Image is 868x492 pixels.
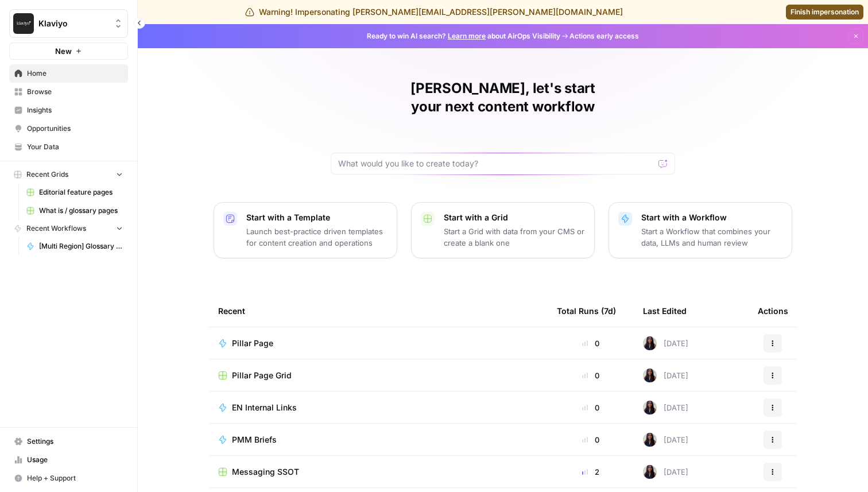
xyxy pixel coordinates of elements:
a: Editorial feature pages [21,183,128,202]
p: Start with a Template [246,212,387,223]
a: Your Data [9,138,128,156]
span: Ready to win AI search? about AirOps Visibility [367,31,560,41]
span: Pillar Page Grid [232,370,292,381]
span: Home [27,68,123,79]
span: New [55,45,72,57]
a: Learn more [448,32,486,40]
a: Insights [9,101,128,119]
a: Settings [9,432,128,451]
a: [Multi Region] Glossary Page [21,237,128,255]
span: Recent Workflows [26,223,86,234]
div: [DATE] [643,401,688,414]
span: Help + Support [27,473,123,483]
img: rox323kbkgutb4wcij4krxobkpon [643,369,657,382]
a: Finish impersonation [786,5,863,20]
span: Usage [27,455,123,465]
button: New [9,42,128,60]
div: 0 [557,402,625,413]
span: Your Data [27,142,123,152]
span: What is / glossary pages [39,206,123,216]
span: Actions early access [569,31,639,41]
button: Start with a WorkflowStart a Workflow that combines your data, LLMs and human review [609,202,792,258]
a: Pillar Page [218,338,538,349]
span: Finish impersonation [790,7,859,17]
div: [DATE] [643,336,688,350]
a: Opportunities [9,119,128,138]
span: Klaviyo [38,18,108,29]
a: PMM Briefs [218,434,538,445]
div: Last Edited [643,295,687,327]
img: Klaviyo Logo [13,13,34,34]
img: rox323kbkgutb4wcij4krxobkpon [643,465,657,479]
div: 0 [557,434,625,445]
div: 0 [557,338,625,349]
a: EN Internal Links [218,402,538,413]
button: Start with a GridStart a Grid with data from your CMS or create a blank one [411,202,595,258]
div: [DATE] [643,433,688,447]
div: 2 [557,466,625,478]
div: [DATE] [643,465,688,479]
span: Recent Grids [26,169,68,180]
img: rox323kbkgutb4wcij4krxobkpon [643,401,657,414]
a: Pillar Page Grid [218,370,538,381]
p: Start with a Grid [444,212,585,223]
button: Recent Grids [9,166,128,183]
span: [Multi Region] Glossary Page [39,241,123,251]
span: Pillar Page [232,338,273,349]
button: Help + Support [9,469,128,487]
span: Editorial feature pages [39,187,123,197]
span: Opportunities [27,123,123,134]
img: rox323kbkgutb4wcij4krxobkpon [643,336,657,350]
p: Start a Grid with data from your CMS or create a blank one [444,226,585,249]
a: Home [9,64,128,83]
span: Insights [27,105,123,115]
button: Start with a TemplateLaunch best-practice driven templates for content creation and operations [214,202,397,258]
div: Total Runs (7d) [557,295,616,327]
input: What would you like to create today? [338,158,654,169]
div: Warning! Impersonating [PERSON_NAME][EMAIL_ADDRESS][PERSON_NAME][DOMAIN_NAME] [245,6,623,18]
div: Recent [218,295,538,327]
a: Usage [9,451,128,469]
a: Messaging SSOT [218,466,538,478]
img: rox323kbkgutb4wcij4krxobkpon [643,433,657,447]
span: EN Internal Links [232,402,297,413]
span: Settings [27,436,123,447]
button: Recent Workflows [9,220,128,237]
div: [DATE] [643,369,688,382]
a: Browse [9,83,128,101]
button: Workspace: Klaviyo [9,9,128,38]
div: Actions [758,295,788,327]
span: Messaging SSOT [232,466,299,478]
p: Start with a Workflow [641,212,782,223]
h1: [PERSON_NAME], let's start your next content workflow [331,79,675,116]
a: What is / glossary pages [21,202,128,220]
p: Launch best-practice driven templates for content creation and operations [246,226,387,249]
div: 0 [557,370,625,381]
p: Start a Workflow that combines your data, LLMs and human review [641,226,782,249]
span: Browse [27,87,123,97]
span: PMM Briefs [232,434,277,445]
